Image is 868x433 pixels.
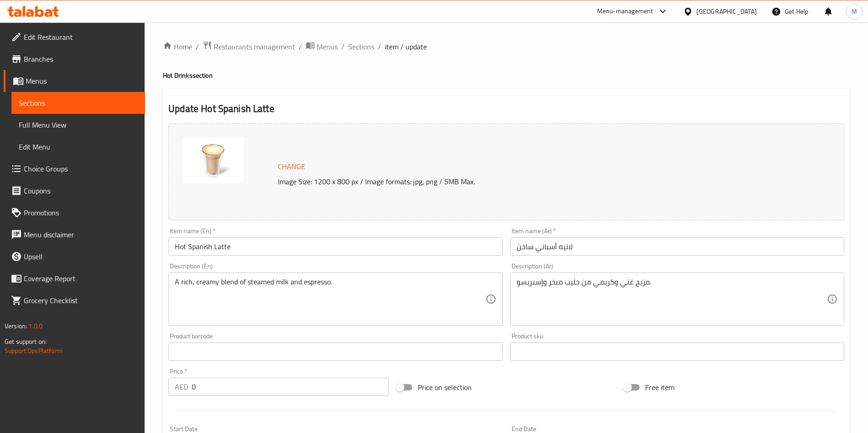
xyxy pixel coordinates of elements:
h4: Hot Drinks section [163,71,850,80]
a: Edit Restaurant [4,26,145,48]
a: Grocery Checklist [4,289,145,311]
span: Sections [19,97,138,108]
span: Branches [24,53,138,64]
p: Image Size: 1200 x 800 px / Image formats: jpg, png / 5MB Max. [274,176,760,187]
span: Edit Restaurant [24,32,138,43]
span: M [852,6,857,16]
a: Menus [4,70,145,92]
span: Price on selection [418,382,472,393]
nav: breadcrumb [163,41,850,53]
p: AED [175,381,188,392]
span: Menu disclaimer [24,229,138,240]
span: Free item [645,382,674,393]
a: Sections [348,41,374,52]
img: mmw_638574211362370127 [183,138,243,183]
a: Edit Menu [11,136,145,158]
li: / [378,41,381,52]
span: Coupons [24,185,138,196]
span: 1.0.0 [28,320,43,332]
li: / [341,41,345,52]
a: Coverage Report [4,267,145,289]
a: Coupons [4,180,145,202]
a: Full Menu View [11,114,145,136]
span: Coverage Report [24,273,138,284]
span: Upsell [24,251,138,262]
a: Choice Groups [4,158,145,180]
input: Please enter product barcode [168,342,502,361]
input: Enter name Ar [510,237,844,256]
span: Restaurants management [214,41,295,52]
a: Sections [11,92,145,114]
a: Menus [306,41,338,53]
textarea: A rich, creamy blend of steamed milk and espresso. [175,278,485,321]
span: Version: [5,320,27,332]
a: Support.OpsPlatform [5,345,63,357]
button: Change [274,157,309,176]
a: Menu disclaimer [4,224,145,246]
input: Enter name En [168,237,502,256]
a: Upsell [4,246,145,267]
span: Menus [317,41,338,52]
div: [GEOGRAPHIC_DATA] [696,6,757,16]
a: Restaurants management [203,41,295,53]
li: / [299,41,302,52]
span: Menus [26,75,138,86]
span: Choice Groups [24,163,138,174]
span: Promotions [24,207,138,218]
li: / [196,41,199,52]
input: Please enter product sku [510,342,844,361]
input: Please enter price [192,378,389,396]
span: Grocery Checklist [24,295,138,306]
textarea: مزيج غني وكريمي من حليب مبخر وإسبريسو. [517,278,827,321]
div: Menu-management [597,6,653,17]
span: Edit Menu [19,141,138,152]
span: item / update [385,41,427,52]
span: Get support on: [5,336,47,347]
a: Home [163,41,192,52]
a: Branches [4,48,145,70]
a: Promotions [4,202,145,224]
span: Change [278,160,305,173]
span: Full Menu View [19,119,138,130]
h2: Update Hot Spanish Latte [168,102,844,116]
